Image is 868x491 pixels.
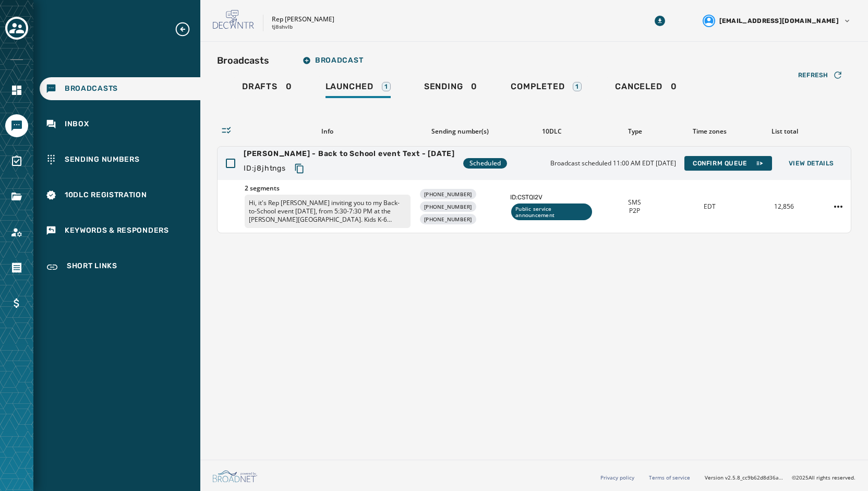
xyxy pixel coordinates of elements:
[424,81,463,92] span: Sending
[65,154,140,165] span: Sending Numbers
[5,256,28,279] a: Navigate to Orders
[550,159,676,167] span: Broadcast scheduled 11:00 AM EDT [DATE]
[272,23,293,31] p: tj8shvlb
[303,56,363,65] span: Broadcast
[693,159,764,167] span: Confirm Queue
[245,184,411,193] span: 2 segments
[705,474,783,482] span: Version
[65,119,89,129] span: Inbox
[751,202,817,211] div: 12,856
[40,148,200,171] a: Navigate to Sending Numbers
[420,214,476,224] div: [PHONE_NUMBER]
[573,82,582,91] div: 1
[272,15,334,23] p: Rep [PERSON_NAME]
[65,225,169,236] span: Keywords & Responders
[5,292,28,315] a: Navigate to Billing
[751,127,818,136] div: List total
[615,81,662,92] span: Canceled
[317,76,399,100] a: Launched1
[40,77,200,100] a: Navigate to Broadcasts
[244,127,411,136] div: Info
[242,81,292,98] div: 0
[40,184,200,207] a: Navigate to 10DLC Registration
[244,149,455,159] span: [PERSON_NAME] - Back to School event Text - [DATE]
[419,127,502,136] div: Sending number(s)
[294,50,371,71] button: Broadcast
[424,81,477,98] div: 0
[684,156,772,171] button: Confirm Queue
[217,53,269,68] h2: Broadcasts
[510,127,593,136] div: 10DLC
[5,221,28,244] a: Navigate to Account
[5,17,28,40] button: Toggle account select drawer
[607,76,685,100] a: Canceled0
[234,76,300,100] a: Drafts0
[40,113,200,136] a: Navigate to Inbox
[650,11,669,30] button: Download Menu
[719,17,839,25] span: [EMAIL_ADDRESS][DOMAIN_NAME]
[600,474,634,481] a: Privacy policy
[40,219,200,242] a: Navigate to Keywords & Responders
[511,81,564,92] span: Completed
[420,189,476,199] div: [PHONE_NUMBER]
[174,21,199,38] button: Expand sub nav menu
[789,159,834,167] span: View Details
[830,198,847,215] button: Klunk - Back to School event Text - 8-15-25 action menu
[511,203,592,220] div: Public service announcement
[244,163,286,174] span: ID: j8jhtngs
[677,127,743,136] div: Time zones
[5,185,28,208] a: Navigate to Files
[290,159,309,178] button: Copy text to clipboard
[40,255,200,280] a: Navigate to Short Links
[790,67,851,83] button: Refresh
[502,76,590,100] a: Completed1
[67,261,117,273] span: Short Links
[325,81,373,92] span: Launched
[629,207,640,215] span: P2P
[798,71,828,79] span: Refresh
[65,83,118,94] span: Broadcasts
[420,201,476,212] div: [PHONE_NUMBER]
[5,79,28,102] a: Navigate to Home
[649,474,690,481] a: Terms of service
[242,81,278,92] span: Drafts
[510,193,593,201] span: ID: CSTQI2V
[65,190,147,200] span: 10DLC Registration
[5,114,28,137] a: Navigate to Messaging
[469,159,501,167] span: Scheduled
[676,202,742,211] div: EDT
[5,150,28,173] a: Navigate to Surveys
[780,156,842,171] button: View Details
[382,82,391,91] div: 1
[725,474,783,482] span: v2.5.8_cc9b62d8d36ac40d66e6ee4009d0e0f304571100
[615,81,677,98] div: 0
[416,76,486,100] a: Sending0
[245,195,411,228] p: Hi, it's Rep [PERSON_NAME] inviting you to my Back-to-School event [DATE], from 5:30-7:30 PM at t...
[698,10,855,31] button: User settings
[601,127,668,136] div: Type
[628,198,641,207] span: SMS
[792,474,855,481] span: © 2025 All rights reserved.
